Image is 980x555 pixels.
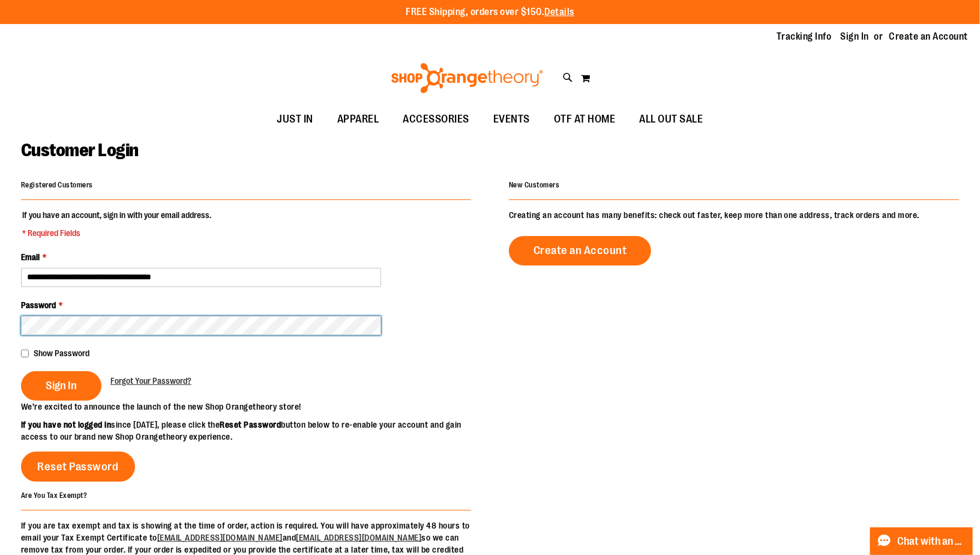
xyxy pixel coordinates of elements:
[21,420,112,429] strong: If you have not logged in
[21,419,490,443] p: since [DATE], please click the button below to re-enable your account and gain access to our bran...
[554,106,616,133] span: OTF AT HOME
[46,379,77,392] span: Sign In
[21,491,88,499] strong: Are You Tax Exempt?
[509,236,652,265] a: Create an Account
[403,106,470,133] span: ACCESSORIES
[21,452,135,482] a: Reset Password
[21,209,212,239] legend: If you have an account, sign in with your email address.
[157,533,283,542] a: [EMAIL_ADDRESS][DOMAIN_NAME]
[21,401,490,413] p: We’re excited to announce the launch of the new Shop Orangetheory store!
[389,63,545,93] img: Shop Orangetheory
[509,181,560,189] strong: New Customers
[841,30,870,43] a: Sign In
[640,106,703,133] span: ALL OUT SALE
[220,420,281,429] strong: Reset Password
[21,300,56,310] span: Password
[34,348,89,358] span: Show Password
[870,527,973,555] button: Chat with an Expert
[21,371,101,401] button: Sign In
[544,7,574,17] a: Details
[889,30,969,43] a: Create an Account
[509,209,959,221] p: Creating an account has many benefits: check out faster, keep more than one address, track orders...
[337,106,379,133] span: APPAREL
[898,536,966,547] span: Chat with an Expert
[22,227,211,239] span: * Required Fields
[21,140,139,160] span: Customer Login
[534,244,627,257] span: Create an Account
[406,5,574,19] p: FREE Shipping, orders over $150.
[21,252,40,262] span: Email
[277,106,314,133] span: JUST IN
[110,376,191,386] span: Forgot Your Password?
[21,181,93,189] strong: Registered Customers
[38,460,119,473] span: Reset Password
[110,375,191,387] a: Forgot Your Password?
[777,30,832,43] a: Tracking Info
[493,106,530,133] span: EVENTS
[296,533,422,542] a: [EMAIL_ADDRESS][DOMAIN_NAME]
